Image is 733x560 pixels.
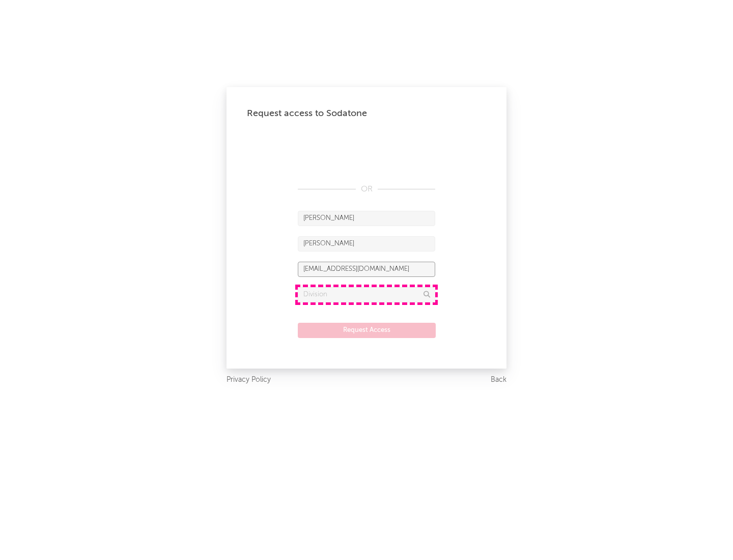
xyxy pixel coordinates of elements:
[298,262,435,277] input: Email
[298,211,435,226] input: First Name
[247,107,486,120] div: Request access to Sodatone
[227,374,271,386] a: Privacy Policy
[298,323,436,338] button: Request Access
[491,374,506,386] a: Back
[298,183,435,195] div: OR
[298,287,435,302] input: Division
[298,236,435,251] input: Last Name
